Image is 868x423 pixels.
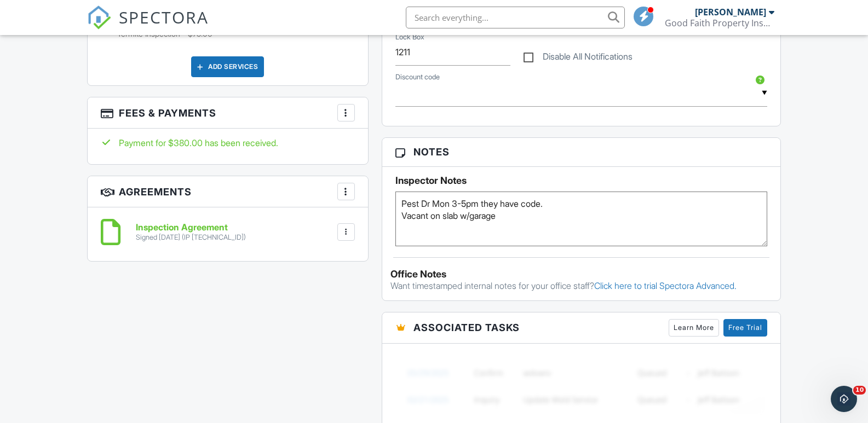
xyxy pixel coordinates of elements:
[524,51,633,65] label: Disable All Notifications
[390,280,773,292] p: Want timestamped internal notes for your office staff?
[395,32,424,42] label: Lock Box
[406,7,625,28] input: Search everything...
[669,319,719,337] a: Learn More
[101,137,355,149] div: Payment for $380.00 has been received.
[136,223,246,242] a: Inspection Agreement Signed [DATE] (IP [TECHNICAL_ID])
[395,192,768,246] textarea: Pest Dr Mon 3-5pm they have code. Vacant on slab w/garage
[723,319,767,337] a: Free Trial
[395,72,440,82] label: Discount code
[395,39,511,66] input: Lock Box
[88,176,368,207] h3: Agreements
[665,18,774,28] div: Good Faith Property Inspections, LLC
[395,352,768,420] img: blurred-tasks-251b60f19c3f713f9215ee2a18cbf2105fc2d72fcd585247cf5e9ec0c957c1dd.png
[87,5,111,30] img: The Best Home Inspection Software - Spectora
[395,175,768,186] h5: Inspector Notes
[831,386,857,412] iframe: Intercom live chat
[853,386,866,395] span: 10
[88,97,368,129] h3: Fees & Payments
[594,280,737,291] a: Click here to trial Spectora Advanced.
[191,56,264,77] div: Add Services
[695,7,766,18] div: [PERSON_NAME]
[382,138,781,166] h3: Notes
[136,223,246,233] h6: Inspection Agreement
[87,15,209,38] a: SPECTORA
[390,269,773,280] div: Office Notes
[136,233,246,242] div: Signed [DATE] (IP [TECHNICAL_ID])
[413,320,520,335] span: Associated Tasks
[119,5,209,28] span: SPECTORA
